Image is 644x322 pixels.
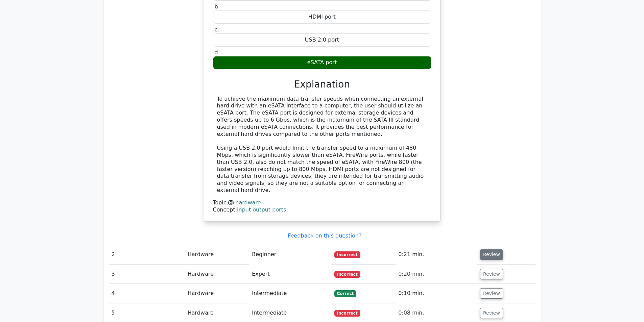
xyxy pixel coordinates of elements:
[396,265,477,284] td: 0:20 min.
[213,199,431,206] div: Topic:
[237,206,286,213] a: input output ports
[235,199,261,206] a: hardware
[215,26,219,33] span: c.
[213,10,431,24] div: HDMI port
[185,245,249,264] td: Hardware
[109,245,185,264] td: 2
[334,290,356,297] span: Correct
[480,269,503,279] button: Review
[213,206,431,214] div: Concept:
[215,49,220,56] span: d.
[185,265,249,284] td: Hardware
[213,33,431,47] div: USB 2.0 port
[217,79,427,90] h3: Explanation
[185,284,249,303] td: Hardware
[217,96,427,194] div: To achieve the maximum data transfer speeds when connecting an external hard drive with an eSATA ...
[249,265,332,284] td: Expert
[396,284,477,303] td: 0:10 min.
[249,245,332,264] td: Beginner
[249,284,332,303] td: Intermediate
[334,310,360,317] span: Incorrect
[334,271,360,278] span: Incorrect
[396,245,477,264] td: 0:21 min.
[288,232,361,239] a: Feedback on this question?
[109,265,185,284] td: 3
[480,308,503,318] button: Review
[215,3,220,10] span: b.
[109,284,185,303] td: 4
[480,288,503,299] button: Review
[334,251,360,258] span: Incorrect
[213,56,431,69] div: eSATA port
[480,249,503,260] button: Review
